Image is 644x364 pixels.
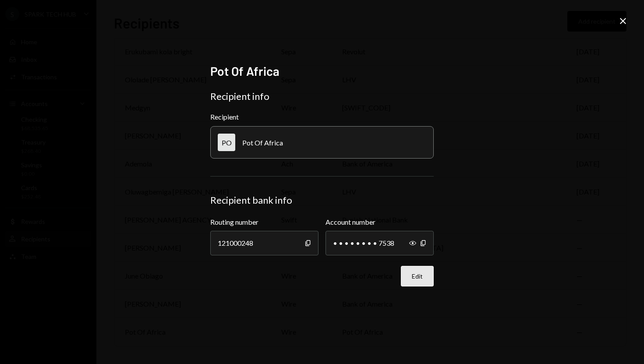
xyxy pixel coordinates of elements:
div: Recipient bank info [210,194,434,206]
div: 121000248 [210,231,318,255]
div: Recipient info [210,90,434,102]
div: Recipient [210,113,434,121]
button: Edit [401,266,434,286]
h2: Pot Of Africa [210,63,434,80]
label: Account number [326,217,434,227]
label: Routing number [210,217,318,227]
div: Pot Of Africa [242,138,283,147]
div: • • • • • • • • 7538 [326,231,434,255]
div: PO [218,134,235,151]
